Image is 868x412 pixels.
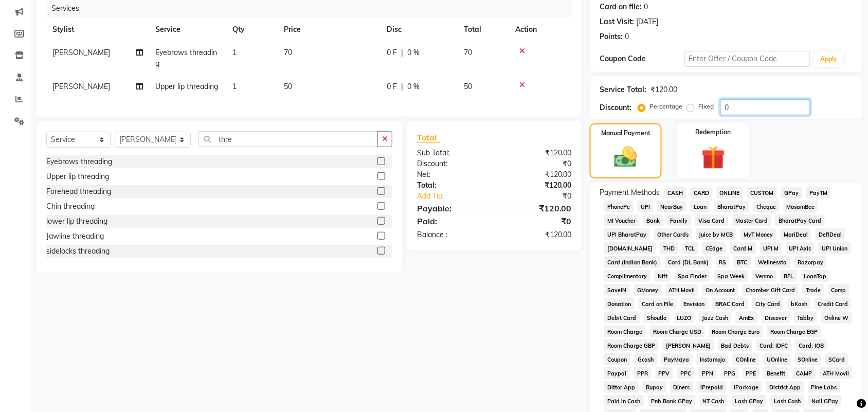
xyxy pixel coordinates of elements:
span: Master Card [732,214,771,226]
span: Wellnessta [755,256,790,268]
span: [PERSON_NAME] [52,82,110,91]
span: Debit Card [604,312,640,324]
th: Action [509,18,572,41]
span: 1 [232,82,237,91]
span: UPI [638,201,654,212]
span: Razorpay [794,256,827,268]
label: Fixed [699,102,714,111]
span: UPI BharatPay [604,228,650,240]
span: Venmo [752,270,776,282]
th: Qty [226,18,278,41]
span: BRAC Card [712,298,748,310]
span: Diners [671,381,694,393]
div: Upper lip threading [46,171,109,182]
span: THD [660,242,678,254]
span: Card on File [639,298,677,310]
span: iPrepaid [697,381,727,393]
span: Complimentary [604,270,650,282]
span: Lash Cash [771,395,804,407]
span: Paid in Cash [604,395,644,407]
th: Disc [381,18,458,41]
div: Eyebrows threading [46,156,112,167]
span: UPI Axis [786,242,815,254]
span: iPackage [731,381,762,393]
span: SCard [825,353,848,365]
div: Jawline threading [46,231,104,242]
span: PayTM [806,187,831,199]
div: ₹0 [509,191,580,202]
span: CEdge [702,242,726,254]
span: LoanTap [801,270,830,282]
label: Redemption [696,128,731,137]
label: Percentage [650,102,683,111]
span: UOnline [764,353,791,365]
span: Juice by MCB [696,228,737,240]
div: Balance : [409,229,495,240]
div: Service Total: [600,84,647,95]
span: 0 % [407,47,420,58]
div: ₹120.00 [494,148,580,158]
span: 50 [464,82,472,91]
th: Stylist [46,18,149,41]
span: ONLINE [717,187,744,199]
div: Discount: [600,102,632,113]
span: Pnb Bank GPay [648,395,696,407]
span: Other Cards [654,228,692,240]
th: Service [149,18,226,41]
div: ₹120.00 [494,169,580,180]
span: SOnline [795,353,822,365]
th: Price [278,18,381,41]
div: Paid: [409,215,495,227]
span: Rupay [643,381,666,393]
span: Online W [821,312,852,324]
span: GMoney [634,284,662,296]
span: PPC [677,367,695,379]
span: PPN [699,367,717,379]
span: [PERSON_NAME] [52,48,110,57]
div: 0 [625,31,629,42]
span: Tabby [794,312,818,324]
span: [DOMAIN_NAME] [604,242,656,254]
span: Card: IOB [795,339,827,351]
div: Chin threading [46,201,95,212]
input: Enter Offer / Coupon Code [684,51,810,67]
span: GPay [781,187,802,199]
span: PPV [656,367,674,379]
button: Apply [815,51,844,67]
span: Discover [762,312,790,324]
div: Coupon Code [600,53,684,64]
span: 70 [464,48,472,57]
span: DefiDeal [816,228,845,240]
span: Coupon [604,353,630,365]
div: ₹120.00 [494,229,580,240]
span: PhonePe [604,201,634,212]
span: MariDeal [781,228,811,240]
span: 50 [284,82,292,91]
span: Room Charge [604,326,646,337]
div: Card on file: [600,2,642,12]
span: NearBuy [658,201,687,212]
span: Nift [655,270,671,282]
span: Card: IDFC [756,339,791,351]
span: Total [417,132,441,143]
span: 1 [232,48,237,57]
span: Nail GPay [808,395,842,407]
span: Upper lip threading [155,82,218,91]
span: 0 F [387,81,397,92]
span: CASH [664,187,686,199]
span: [PERSON_NAME] [663,339,714,351]
span: BharatPay [714,201,749,212]
span: Eyebrows threading [155,48,217,68]
label: Manual Payment [601,129,650,138]
span: MosamBee [784,201,819,212]
div: Sub Total: [409,148,495,158]
img: _gift.svg [694,143,733,172]
span: Bank [643,214,663,226]
span: Jazz Cash [699,312,732,324]
span: COnline [733,353,759,365]
span: ATH Movil [666,284,699,296]
span: Card M [730,242,756,254]
span: PPE [743,367,760,379]
span: Donation [604,298,635,310]
span: LUZO [674,312,695,324]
